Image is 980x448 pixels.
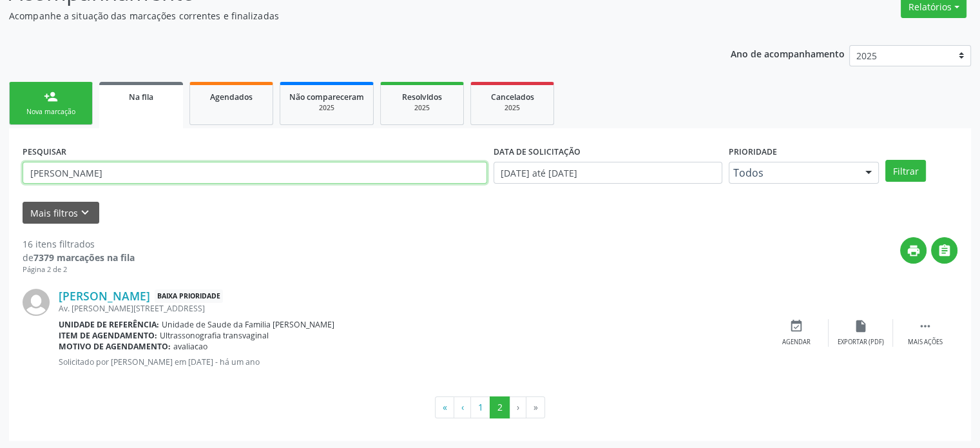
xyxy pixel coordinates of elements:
[490,396,510,418] button: Go to page 2
[494,142,581,162] label: DATA DE SOLICITAÇÃO
[23,142,66,162] label: PESQUISAR
[23,237,135,251] div: 16 itens filtrados
[789,319,803,333] i: event_available
[733,166,853,179] span: Todos
[854,319,868,333] i: insert_drive_file
[9,9,682,23] p: Acompanhe a situação das marcações correntes e finalizadas
[23,264,135,275] div: Página 2 de 2
[390,103,454,113] div: 2025
[162,319,334,330] span: Unidade de Saude da Familia [PERSON_NAME]
[59,356,764,367] p: Solicitado por [PERSON_NAME] em [DATE] - há um ano
[210,92,253,102] span: Agendados
[782,338,811,347] div: Agendar
[19,107,83,117] div: Nova marcação
[931,237,957,264] button: 
[885,160,926,182] button: Filtrar
[494,162,722,184] input: Selecione um intervalo
[23,289,50,316] img: img
[908,338,943,347] div: Mais ações
[435,396,454,418] button: Go to first page
[918,319,932,333] i: 
[59,289,150,303] a: [PERSON_NAME]
[173,341,207,352] span: avaliacao
[44,90,58,104] div: person_add
[59,341,171,352] b: Motivo de agendamento:
[23,202,99,224] button: Mais filtroskeyboard_arrow_down
[900,237,927,264] button: print
[34,251,135,264] strong: 7379 marcações na fila
[155,289,223,303] span: Baixa Prioridade
[289,92,364,102] span: Não compareceram
[838,338,884,347] div: Exportar (PDF)
[907,244,921,258] i: print
[731,45,845,61] p: Ano de acompanhamento
[491,92,534,102] span: Cancelados
[59,303,764,314] div: Av. [PERSON_NAME][STREET_ADDRESS]
[160,330,269,341] span: Ultrassonografia transvaginal
[729,142,777,162] label: Prioridade
[129,92,153,102] span: Na fila
[23,162,487,184] input: Nome, CNS
[78,206,92,220] i: keyboard_arrow_down
[480,103,544,113] div: 2025
[454,396,471,418] button: Go to previous page
[23,251,135,264] div: de
[59,319,159,330] b: Unidade de referência:
[23,396,957,418] ul: Pagination
[59,330,157,341] b: Item de agendamento:
[402,92,442,102] span: Resolvidos
[937,244,952,258] i: 
[289,103,364,113] div: 2025
[470,396,490,418] button: Go to page 1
